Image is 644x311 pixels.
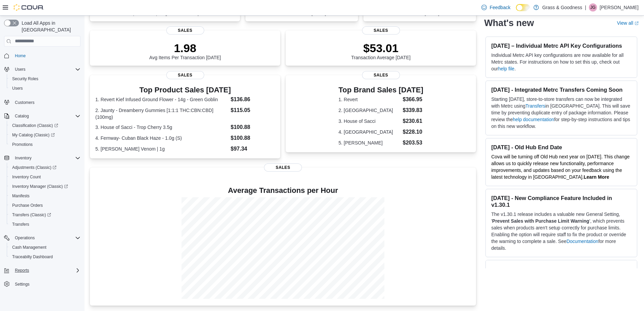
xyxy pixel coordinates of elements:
[7,121,83,130] a: Classification (Classic)
[9,121,80,130] span: Classification (Classic)
[351,41,411,60] div: Transaction Average [DATE]
[9,84,25,92] a: Users
[9,211,54,219] a: Transfers (Classic)
[264,163,302,172] span: Sales
[95,86,275,94] h3: Top Product Sales [DATE]
[12,112,80,120] span: Catalog
[9,163,80,172] span: Adjustments (Classic)
[19,20,80,33] span: Load All Apps in [GEOGRAPHIC_DATA]
[12,203,43,208] span: Purchase Orders
[491,96,631,130] p: Starting [DATE], store-to-store transfers can now be integrated with Metrc using in [GEOGRAPHIC_D...
[231,123,275,131] dd: $100.88
[491,42,631,49] h3: [DATE] – Individual Metrc API Key Configurations
[403,95,423,104] dd: $366.95
[12,174,41,180] span: Inventory Count
[516,4,530,11] input: Dark Mode
[9,182,80,191] span: Inventory Manager (Classic)
[12,98,37,107] a: Customers
[9,243,80,251] span: Cash Management
[12,112,31,120] button: Catalog
[166,26,204,35] span: Sales
[95,107,228,120] dt: 2. Jaunty - Dreamberry Gummies [1:1:1 THC:CBN:CBD] (100mg)
[338,107,400,114] dt: 2. [GEOGRAPHIC_DATA]
[231,106,275,114] dd: $115.05
[525,103,545,109] a: Transfers
[403,139,423,147] dd: $203.53
[12,154,34,162] button: Inventory
[12,165,56,170] span: Adjustments (Classic)
[1,153,83,163] button: Inventory
[12,86,23,91] span: Users
[12,132,55,138] span: My Catalog (Classic)
[9,173,80,181] span: Inventory Count
[9,131,57,139] a: My Catalog (Classic)
[9,84,80,92] span: Users
[362,71,400,79] span: Sales
[231,95,275,104] dd: $136.86
[1,266,83,275] button: Reports
[7,163,83,172] a: Adjustments (Classic)
[584,174,609,180] a: Learn More
[12,222,29,227] span: Transfers
[7,74,83,84] button: Security Roles
[9,173,44,181] a: Inventory Count
[351,41,411,55] p: $53.01
[362,26,400,35] span: Sales
[15,235,35,241] span: Operations
[7,243,83,252] button: Cash Management
[9,253,55,261] a: Traceabilty Dashboard
[9,182,71,191] a: Inventory Manager (Classic)
[15,53,26,59] span: Home
[567,239,598,244] a: Documentation
[9,211,80,219] span: Transfers (Classic)
[635,21,639,25] svg: External link
[403,106,423,114] dd: $339.83
[9,201,46,209] a: Purchase Orders
[7,220,83,229] button: Transfers
[9,201,80,209] span: Purchase Orders
[590,3,595,12] span: JG
[12,52,28,60] a: Home
[1,111,83,121] button: Catalog
[15,268,29,273] span: Reports
[12,212,51,218] span: Transfers (Classic)
[7,84,83,93] button: Users
[15,100,34,105] span: Customers
[9,140,80,149] span: Promotions
[1,279,83,289] button: Settings
[1,97,83,107] button: Customers
[95,135,228,141] dt: 4. Fernway- Cuban Black Haze - 1.0g (S)
[231,145,275,153] dd: $97.34
[7,182,83,191] a: Inventory Manager (Classic)
[513,117,554,122] a: help documentation
[7,252,83,262] button: Traceabilty Dashboard
[12,154,80,162] span: Inventory
[491,52,631,72] p: Individual Metrc API key configurations are now available for all Metrc states. For instructions ...
[491,211,631,251] p: The v1.30.1 release includes a valuable new General Setting, ' ', which prevents sales when produ...
[12,193,29,199] span: Manifests
[149,41,221,60] div: Avg Items Per Transaction [DATE]
[9,192,80,200] span: Manifests
[12,123,58,128] span: Classification (Classic)
[12,254,53,260] span: Traceabilty Dashboard
[1,233,83,243] button: Operations
[491,154,629,180] span: Cova will be turning off Old Hub next year on [DATE]. This change allows us to quickly release ne...
[338,139,400,146] dt: 5. [PERSON_NAME]
[12,98,80,106] span: Customers
[585,3,586,12] p: |
[338,96,400,103] dt: 1. Revert
[7,140,83,149] button: Promotions
[9,220,80,228] span: Transfers
[338,118,400,125] dt: 3. House of Sacci
[9,75,41,83] a: Security Roles
[9,131,80,139] span: My Catalog (Classic)
[484,18,534,28] h2: What's new
[7,191,83,201] button: Manifests
[12,245,46,250] span: Cash Management
[542,3,582,12] p: Grass & Goodness
[338,86,423,94] h3: Top Brand Sales [DATE]
[12,142,33,147] span: Promotions
[231,134,275,142] dd: $100.88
